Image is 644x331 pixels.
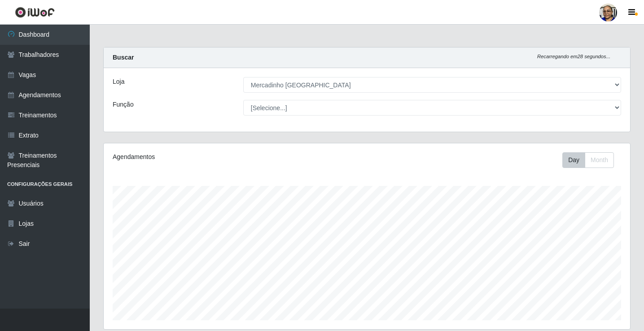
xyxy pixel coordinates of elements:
button: Day [562,152,585,168]
label: Função [113,100,134,109]
div: First group [562,152,614,168]
img: CoreUI Logo [15,7,55,18]
div: Toolbar with button groups [562,152,621,168]
i: Recarregando em 28 segundos... [537,54,610,59]
button: Month [585,152,614,168]
label: Loja [113,77,124,86]
strong: Buscar [113,54,134,61]
div: Agendamentos [113,152,317,162]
